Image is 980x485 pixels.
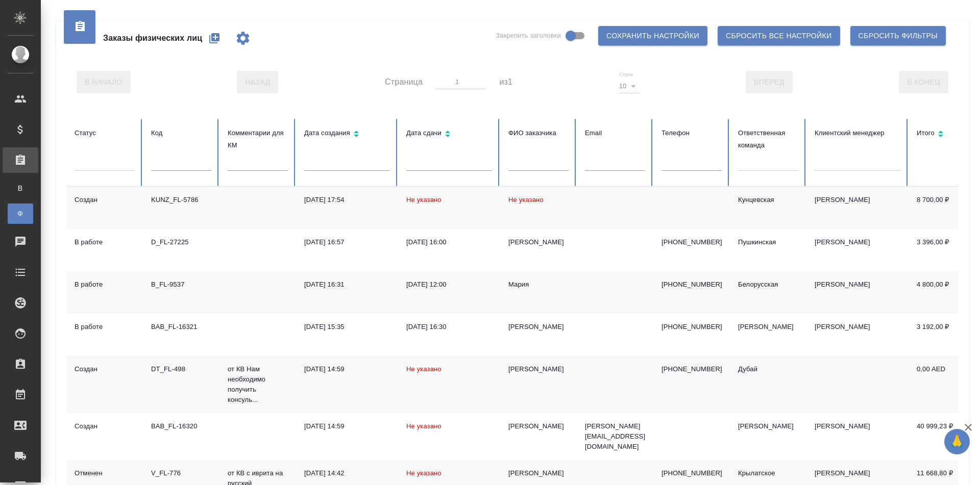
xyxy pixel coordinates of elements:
[661,279,722,290] p: [PHONE_NUMBER]
[508,196,544,203] span: Не указано
[806,271,909,314] td: [PERSON_NAME]
[738,468,798,478] div: Крылатское
[406,127,492,142] div: Сортировка
[304,279,390,290] div: [DATE] 16:31
[738,322,798,332] div: [PERSON_NAME]
[103,32,202,44] span: Заказы физических лиц
[13,209,28,219] span: Ф
[661,127,722,139] div: Телефон
[508,421,569,431] div: [PERSON_NAME]
[406,237,492,247] div: [DATE] 16:00
[304,421,390,431] div: [DATE] 14:59
[75,468,135,478] div: Отменен
[151,279,211,290] div: B_FL-9537
[661,364,722,374] p: [PHONE_NUMBER]
[75,421,135,431] div: Создан
[151,127,211,139] div: Код
[738,279,798,290] div: Белорусская
[151,364,211,374] div: DT_FL-498
[806,314,909,356] td: [PERSON_NAME]
[606,30,699,42] span: Сохранить настройки
[304,322,390,332] div: [DATE] 15:35
[8,178,33,198] a: В
[151,468,211,478] div: V_FL-776
[948,431,966,452] span: 🙏
[13,183,28,193] span: В
[726,30,832,42] span: Сбросить все настройки
[228,127,288,151] div: Комментарии для КМ
[406,322,492,332] div: [DATE] 16:30
[304,237,390,247] div: [DATE] 16:57
[508,468,569,478] div: [PERSON_NAME]
[75,237,135,247] div: В работе
[738,364,798,374] div: Дубай
[151,322,211,332] div: BAB_FL-16321
[738,195,798,205] div: Кунцевская
[496,31,561,41] span: Закрепить заголовки
[202,26,227,50] button: Создать
[228,364,288,405] p: от КВ Нам необходимо получить консуль...
[508,322,569,332] div: [PERSON_NAME]
[806,187,909,229] td: [PERSON_NAME]
[585,421,645,452] p: [PERSON_NAME][EMAIL_ADDRESS][DOMAIN_NAME]
[598,26,707,45] button: Сохранить настройки
[406,469,442,477] span: Не указано
[944,429,970,454] button: 🙏
[406,196,442,203] span: Не указано
[75,364,135,374] div: Создан
[151,195,211,205] div: KUNZ_FL-5786
[75,195,135,205] div: Создан
[806,413,909,460] td: [PERSON_NAME]
[406,279,492,290] div: [DATE] 12:00
[304,468,390,478] div: [DATE] 14:42
[304,364,390,374] div: [DATE] 14:59
[859,30,938,42] span: Сбросить фильтры
[815,127,900,139] div: Клиентский менеджер
[304,195,390,205] div: [DATE] 17:54
[738,237,798,247] div: Пушкинская
[508,127,569,139] div: ФИО заказчика
[917,127,977,142] div: Сортировка
[406,365,442,373] span: Не указано
[661,468,722,478] p: [PHONE_NUMBER]
[661,322,722,332] p: [PHONE_NUMBER]
[508,364,569,374] div: [PERSON_NAME]
[75,279,135,290] div: В работе
[738,421,798,431] div: [PERSON_NAME]
[718,26,840,45] button: Сбросить все настройки
[75,127,135,139] div: Статус
[406,422,442,430] span: Не указано
[850,26,946,45] button: Сбросить фильтры
[661,237,722,247] p: [PHONE_NUMBER]
[8,203,33,224] a: Ф
[151,421,211,431] div: BAB_FL-16320
[508,237,569,247] div: [PERSON_NAME]
[585,127,645,139] div: Email
[806,229,909,271] td: [PERSON_NAME]
[738,127,798,151] div: Ответственная команда
[304,127,390,142] div: Сортировка
[75,322,135,332] div: В работе
[508,279,569,290] div: Мария
[151,237,211,247] div: D_FL-27225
